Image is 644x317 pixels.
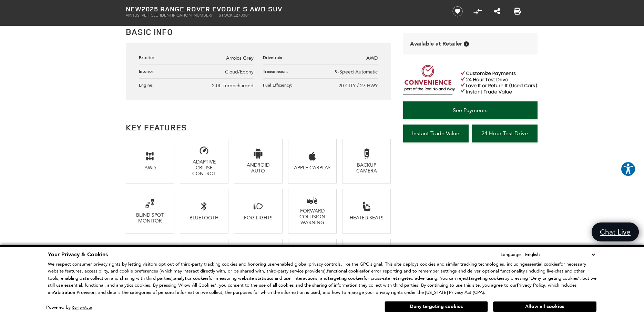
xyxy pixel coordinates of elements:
p: We respect consumer privacy rights by letting visitors opt out of third-party tracking cookies an... [48,261,596,296]
span: Cloud/Ebony [225,69,254,75]
div: Android Auto [239,162,277,174]
div: Apple CarPlay [294,165,331,171]
span: Instant Trade Value [412,130,459,137]
button: Allow all cookies [493,301,596,312]
strong: targeting cookies [469,275,504,281]
a: Instant Trade Value [403,125,469,142]
strong: Arbitration Provision [53,289,95,296]
div: Fuel Efficiency: [263,82,296,88]
div: Powered by [46,305,92,310]
div: Transmission: [263,68,292,74]
button: Compare Vehicle [472,6,483,17]
a: Print this New 2025 Range Rover Evoque S AWD SUV [514,7,521,16]
span: Arroios Grey [226,55,254,61]
span: 9-Speed Automatic [335,69,378,75]
a: ComplyAuto [72,305,92,310]
strong: analytics cookies [174,275,208,281]
a: Chat Live [592,222,639,241]
select: Language Select [523,251,596,258]
h1: 2025 Range Rover Evoque S AWD SUV [126,5,441,13]
span: Your Privacy & Cookies [48,251,108,258]
u: Privacy Policy [517,282,545,288]
div: Exterior: [139,55,159,60]
div: Interior: [139,68,158,74]
span: L278301 [234,13,250,18]
div: Vehicle is in stock and ready for immediate delivery. Due to demand, availability is subject to c... [464,41,469,47]
a: 24 Hour Test Drive [472,125,538,142]
h2: Key Features [126,121,391,133]
strong: targeting cookies [328,275,364,281]
div: Adaptive Cruise Control [185,159,223,177]
div: Bluetooth [185,215,223,221]
div: Backup Camera [348,162,385,174]
aside: Accessibility Help Desk [621,161,636,178]
div: Drivetrain: [263,55,287,60]
div: Blind Spot Monitor [131,212,169,224]
a: Share this New 2025 Range Rover Evoque S AWD SUV [494,7,500,16]
span: AWD [366,55,378,61]
span: Chat Live [596,227,634,237]
div: Language: [501,252,522,257]
span: 24 Hour Test Drive [481,130,528,137]
span: Available at Retailer [410,40,462,48]
a: See Payments [403,101,538,119]
button: Deny targeting cookies [385,301,488,312]
button: Save vehicle [450,6,465,17]
span: 20 CITY / 27 HWY [338,83,378,89]
div: Engine: [139,82,157,88]
div: AWD [131,165,169,171]
div: Fog Lights [239,215,277,221]
span: [US_VEHICLE_IDENTIFICATION_NUMBER] [133,13,212,18]
div: Heated Seats [348,215,385,221]
span: Stock: [219,13,234,18]
span: See Payments [453,107,488,113]
span: 2.0L Turbocharged [212,83,254,89]
strong: essential cookies [525,261,559,267]
iframe: YouTube video player [403,146,538,255]
div: Forward Collision Warning [294,208,331,226]
h2: Basic Info [126,26,391,38]
button: Explore your accessibility options [621,161,636,177]
strong: New [126,4,142,13]
strong: functional cookies [327,268,364,274]
span: VIN: [126,13,133,18]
